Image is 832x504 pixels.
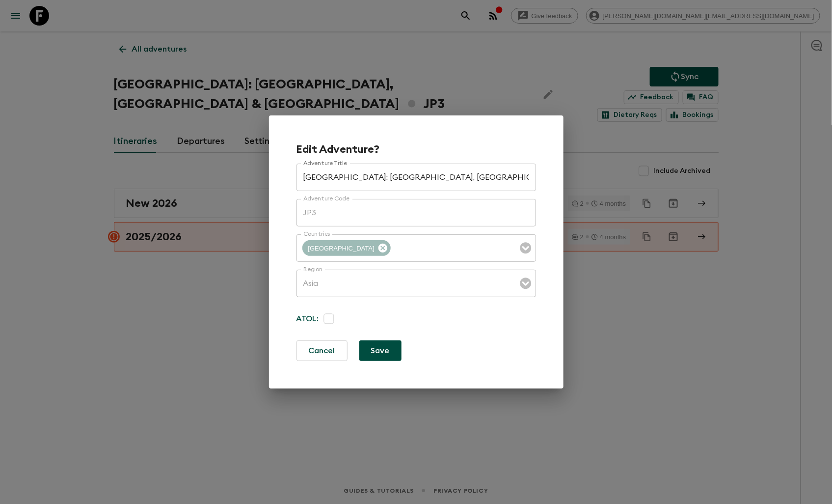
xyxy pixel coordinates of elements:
[303,195,349,203] label: Adventure Code
[296,143,380,156] h2: Edit Adventure?
[303,230,330,238] label: Countries
[359,340,402,361] button: Save
[296,305,319,333] p: ATOL:
[296,340,348,361] button: Cancel
[303,265,323,274] label: Region
[303,159,347,168] label: Adventure Title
